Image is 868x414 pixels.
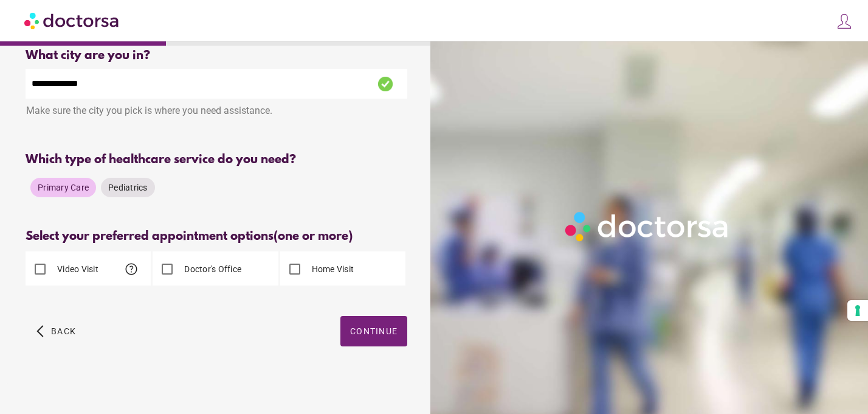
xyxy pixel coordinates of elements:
[560,207,734,246] img: Logo-Doctorsa-trans-White-partial-flat.png
[108,183,148,192] span: Pediatrics
[55,263,98,275] label: Video Visit
[836,13,853,30] img: icons8-customer-100.png
[51,326,76,336] span: Back
[847,300,868,321] button: Your consent preferences for tracking technologies
[26,49,407,63] div: What city are you in?
[38,183,89,192] span: Primary Care
[26,99,407,125] div: Make sure the city you pick is where you need assistance.
[26,230,407,244] div: Select your preferred appointment options
[26,153,407,167] div: Which type of healthcare service do you need?
[350,326,398,336] span: Continue
[32,316,81,346] button: arrow_back_ios Back
[340,316,407,346] button: Continue
[124,262,139,276] span: help
[274,230,353,244] span: (one or more)
[309,263,354,275] label: Home Visit
[182,263,241,275] label: Doctor's Office
[24,7,120,34] img: Doctorsa.com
